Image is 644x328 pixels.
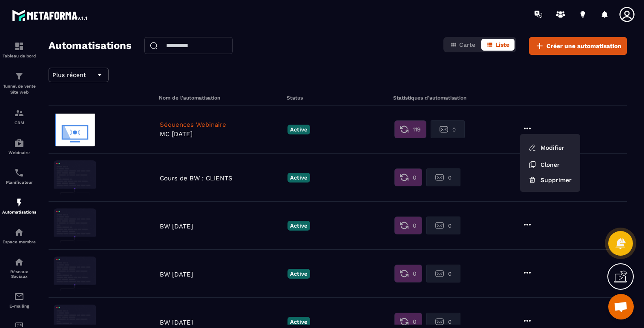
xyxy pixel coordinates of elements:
p: BW [DATE] [160,271,283,278]
p: Tunnel de vente Site web [2,83,36,95]
a: formationformationCRM [2,102,36,131]
img: formation [14,41,24,51]
img: second stat [435,173,444,182]
span: Carte [459,41,475,48]
img: automations [14,227,24,237]
img: automation-background [54,257,96,291]
p: Séquences Webinaire [160,121,283,128]
span: 0 [448,271,451,277]
span: 0 [413,173,417,182]
img: automation-background [54,160,96,194]
p: BW [DATE] [160,319,283,326]
button: 0 [431,120,465,138]
a: formationformationTableau de bord [2,35,36,65]
p: Réseaux Sociaux [2,269,36,279]
p: Active [287,173,310,183]
img: formation [14,108,24,118]
img: first stat [400,221,408,230]
img: scheduler [14,168,24,178]
h6: Status [287,95,391,101]
a: social-networksocial-networkRéseaux Sociaux [2,251,36,285]
p: BW [DATE] [160,222,283,230]
p: Cours de BW : CLIENTS [160,174,283,182]
button: 0 [394,217,422,234]
img: second stat [435,269,444,278]
p: CRM [2,120,36,125]
div: Ouvrir le chat [608,294,634,319]
button: Carte [445,39,480,51]
button: 0 [426,265,460,282]
button: 0 [426,217,460,234]
p: Active [287,221,310,231]
span: 0 [448,174,451,181]
a: formationformationTunnel de vente Site web [2,65,36,102]
span: 0 [413,269,417,278]
span: 0 [452,126,456,133]
p: MC [DATE] [160,130,283,138]
img: first stat [400,125,408,134]
p: E-mailing [2,304,36,308]
img: first stat [400,173,408,182]
img: second stat [435,317,444,326]
p: Tableau de bord [2,54,36,58]
span: 0 [448,319,451,325]
p: Espace membre [2,240,36,244]
img: automations [14,197,24,208]
span: 0 [413,221,417,230]
img: second stat [440,125,448,134]
img: automation-background [54,112,96,146]
a: schedulerschedulerPlanificateur [2,161,36,191]
img: email [14,291,24,302]
a: Modifier [523,138,569,157]
img: automation-background [54,208,96,242]
button: Créer une automatisation [529,37,627,55]
h6: Statistiques d'automatisation [393,95,497,101]
span: Créer une automatisation [546,42,621,50]
img: first stat [400,269,408,278]
h6: Nom de l'automatisation [159,95,285,101]
button: 0 [394,265,422,282]
span: 0 [448,222,451,229]
a: emailemailE-mailing [2,285,36,315]
button: Liste [481,39,515,51]
button: Supprimer [523,172,577,188]
a: automationsautomationsWebinaire [2,131,36,161]
span: 119 [413,125,421,134]
span: Liste [495,41,509,48]
p: Planificateur [2,180,36,185]
p: Active [287,317,310,327]
p: Active [287,269,310,279]
button: Cloner [523,157,577,172]
img: social-network [14,257,24,267]
p: Active [287,125,310,134]
a: automationsautomationsEspace membre [2,221,36,251]
button: 119 [394,120,426,138]
h2: Automatisations [49,37,132,55]
img: first stat [400,317,408,326]
img: formation [14,71,24,81]
button: 0 [394,168,422,186]
span: Plus récent [52,71,86,78]
img: logo [12,8,89,23]
img: automations [14,138,24,148]
span: 0 [413,317,417,326]
button: 0 [426,168,460,186]
a: automationsautomationsAutomatisations [2,191,36,221]
p: Webinaire [2,150,36,155]
p: Automatisations [2,210,36,214]
img: second stat [435,221,444,230]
